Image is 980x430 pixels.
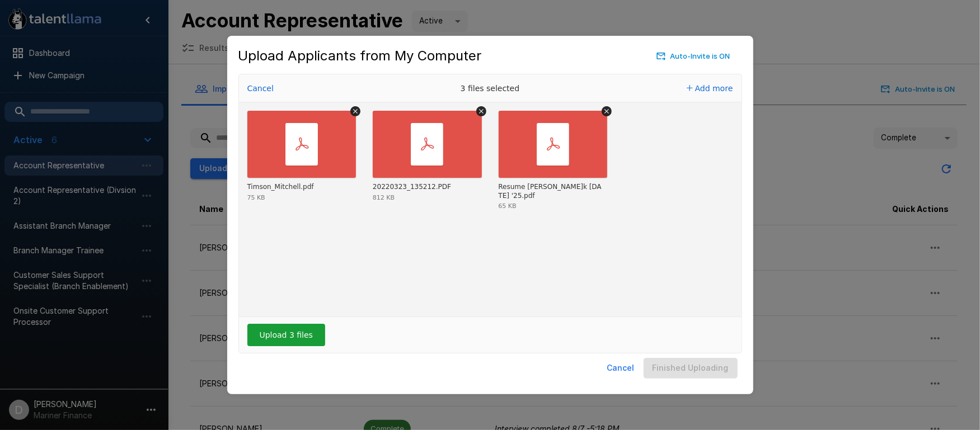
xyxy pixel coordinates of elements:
[499,183,605,200] div: Resume Jacob Malensek Jul '25.pdf
[373,195,395,201] div: 812 KB
[244,81,277,96] button: Cancel
[373,183,451,192] div: 20220323_135212.PDF
[247,195,265,201] div: 75 KB
[654,48,733,65] button: Auto-Invite is ON
[350,106,360,116] button: Remove file
[238,47,482,65] h5: Upload Applicants from My Computer
[238,74,742,353] div: Uppy Dashboard
[695,84,733,93] span: Add more
[476,106,486,116] button: Remove file
[247,183,314,192] div: Timson_Mitchell.pdf
[406,74,574,102] div: 3 files selected
[682,81,738,96] button: Add more files
[247,324,325,346] button: Upload 3 files
[499,203,517,209] div: 65 KB
[602,106,612,116] button: Remove file
[603,358,639,379] button: Cancel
